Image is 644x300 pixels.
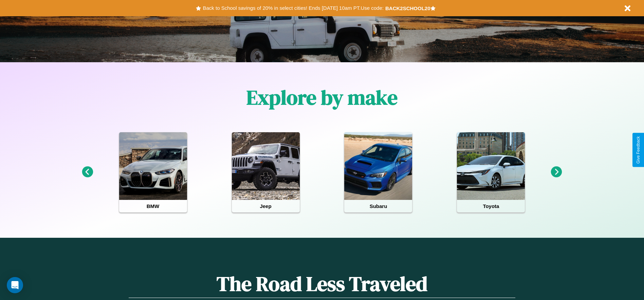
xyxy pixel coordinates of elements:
[636,136,641,164] div: Give Feedback
[344,200,412,212] h4: Subaru
[457,200,525,212] h4: Toyota
[246,84,398,111] h1: Explore by make
[7,277,23,293] div: Open Intercom Messenger
[119,200,187,212] h4: BMW
[385,5,430,11] b: BACK2SCHOOL20
[232,200,300,212] h4: Jeep
[129,270,515,298] h1: The Road Less Traveled
[201,3,385,13] button: Back to School savings of 20% in select cities! Ends [DATE] 10am PT.Use code:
